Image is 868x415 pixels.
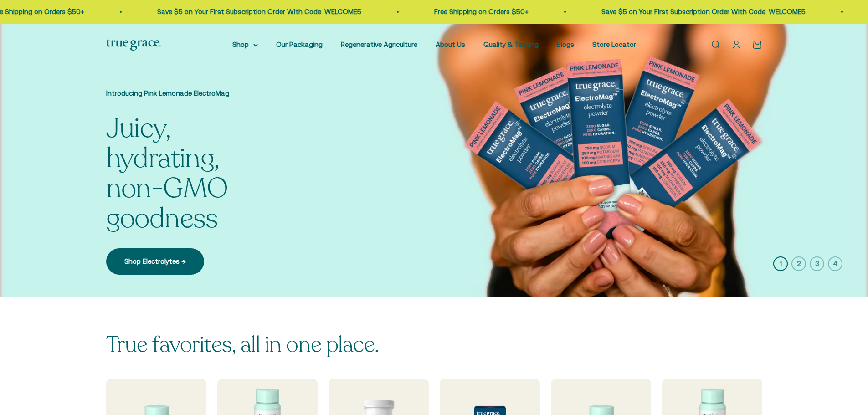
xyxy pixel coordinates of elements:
[232,39,258,50] summary: Shop
[106,330,379,359] split-lines: True favorites, all in one place.
[773,256,788,271] button: 1
[436,41,465,48] a: About Us
[144,6,348,17] p: Save $5 on Your First Subscription Order With Code: WELCOME5
[276,41,323,48] a: Our Packaging
[106,140,288,237] split-lines: Juicy, hydrating, non-GMO goodness
[828,256,842,271] button: 4
[421,8,515,15] a: Free Shipping on Orders $50+
[106,88,288,99] p: Introducing Pink Lemonade ElectroMag
[557,41,574,48] a: Blogs
[106,248,204,275] a: Shop Electrolytes →
[592,41,636,48] a: Store Locator
[341,41,417,48] a: Regenerative Agriculture
[810,256,824,271] button: 3
[588,6,792,17] p: Save $5 on Your First Subscription Order With Code: WELCOME5
[483,41,539,48] a: Quality & Testing
[791,256,806,271] button: 2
